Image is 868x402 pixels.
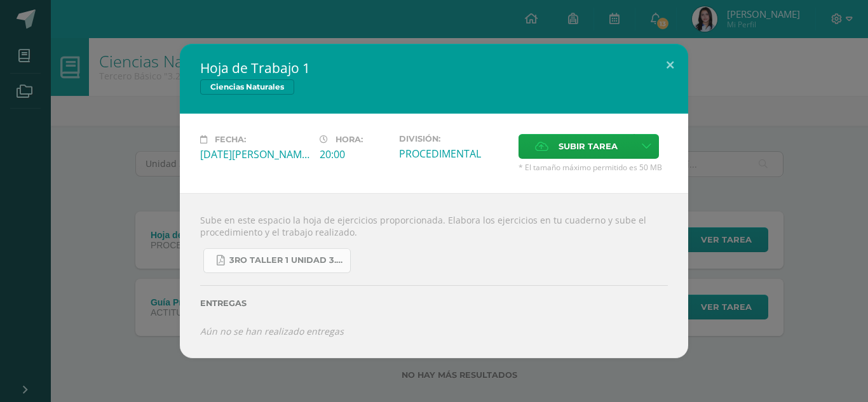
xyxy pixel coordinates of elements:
[320,147,389,161] div: 20:00
[180,193,688,358] div: Sube en este espacio la hoja de ejercicios proporcionada. Elabora los ejercicios en tu cuaderno y...
[215,135,246,144] span: Fecha:
[519,162,668,173] span: * El tamaño máximo permitido es 50 MB
[229,255,344,265] span: 3ro Taller 1 unidad 3.pdf
[200,79,294,95] span: Ciencias Naturales
[200,298,668,308] label: Entregas
[652,44,688,87] button: Close (Esc)
[200,325,344,337] i: Aún no se han realizado entregas
[336,135,363,144] span: Hora:
[399,147,508,161] div: PROCEDIMENTAL
[203,248,351,273] a: 3ro Taller 1 unidad 3.pdf
[399,134,508,144] label: División:
[559,135,618,158] span: Subir tarea
[200,59,668,77] h2: Hoja de Trabajo 1
[200,147,309,161] div: [DATE][PERSON_NAME]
